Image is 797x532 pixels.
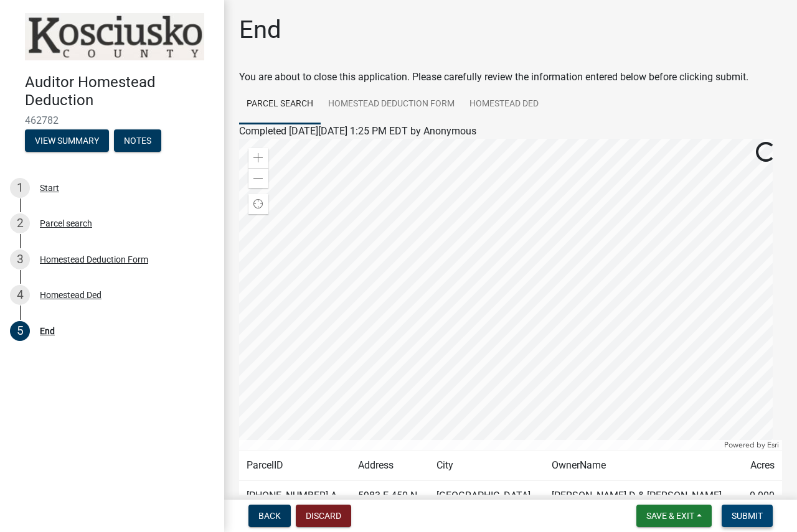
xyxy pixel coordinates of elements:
[544,481,740,511] td: [PERSON_NAME] D & [PERSON_NAME]
[239,125,476,137] span: Completed [DATE][DATE] 1:25 PM EDT by Anonymous
[40,184,59,192] div: Start
[40,327,55,335] div: End
[740,450,782,481] td: Acres
[248,148,268,168] div: Zoom in
[10,178,30,198] div: 1
[40,255,148,264] div: Homestead Deduction Form
[767,441,779,449] a: Esri
[258,511,281,521] span: Back
[248,168,268,188] div: Zoom out
[722,505,773,527] button: Submit
[351,450,429,481] td: Address
[114,129,161,152] button: Notes
[544,450,740,481] td: OwnerName
[646,511,694,521] span: Save & Exit
[10,321,30,341] div: 5
[25,114,199,126] span: 462782
[740,481,782,511] td: 0.000
[239,15,281,45] h1: End
[114,136,161,146] wm-modal-confirm: Notes
[239,450,351,481] td: ParcelID
[25,73,214,110] h4: Auditor Homestead Deduction
[10,213,30,233] div: 2
[40,219,92,228] div: Parcel search
[25,13,204,60] img: Kosciusko County, Indiana
[429,450,544,481] td: City
[732,511,763,521] span: Submit
[40,291,101,299] div: Homestead Ded
[10,285,30,305] div: 4
[462,85,546,124] a: Homestead Ded
[636,505,712,527] button: Save & Exit
[248,505,291,527] button: Back
[10,250,30,269] div: 3
[25,129,109,152] button: View Summary
[248,194,268,214] div: Find my location
[321,85,462,124] a: Homestead Deduction Form
[239,85,321,124] a: Parcel search
[721,440,782,450] div: Powered by
[429,481,544,511] td: [GEOGRAPHIC_DATA]
[351,481,429,511] td: 5983 E 450 N
[239,481,351,511] td: [PHONE_NUMBER].A
[25,136,109,146] wm-modal-confirm: Summary
[296,505,351,527] button: Discard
